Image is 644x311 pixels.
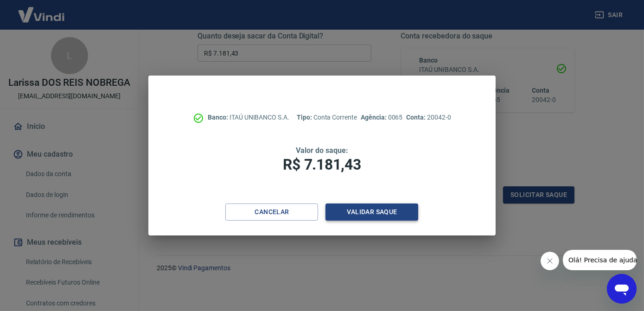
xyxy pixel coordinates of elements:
[225,203,318,221] button: Cancelar
[406,114,427,121] span: Conta:
[563,250,637,270] iframe: Mensagem da empresa
[361,113,402,122] p: 0065
[297,114,313,121] span: Tipo:
[208,114,230,121] span: Banco:
[607,274,637,304] iframe: Botão para abrir a janela de mensagens
[361,114,388,121] span: Agência:
[6,6,78,14] span: Olá! Precisa de ajuda?
[297,113,357,122] p: Conta Corrente
[296,146,348,155] span: Valor do saque:
[283,156,361,173] span: R$ 7.181,43
[325,203,418,221] button: Validar saque
[208,113,289,122] p: ITAÚ UNIBANCO S.A.
[406,113,451,122] p: 20042-0
[541,252,559,270] iframe: Fechar mensagem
